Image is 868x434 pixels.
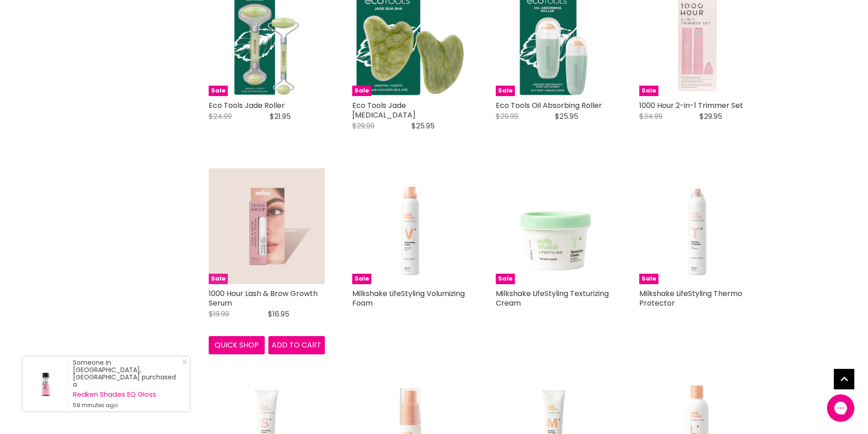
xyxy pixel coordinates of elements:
img: Milkshake LifeStyling Texturizing Cream [496,168,612,284]
small: 59 minutes ago [73,402,180,409]
a: 1000 Hour Lash & Brow Growth Serum [209,288,318,308]
span: $29.95 [699,111,722,122]
a: 1000 Hour Lash & Brow Growth Serum 1000 Hour Lash & Brow Growth Serum Sale [209,168,325,284]
span: Sale [209,274,228,284]
span: $34.99 [639,111,663,122]
span: Sale [352,86,371,96]
a: 1000 Hour 2-in-1 Trimmer Set [639,100,743,111]
svg: Close Icon [182,359,187,364]
a: Eco Tools Jade [MEDICAL_DATA] [352,100,416,120]
span: $16.95 [268,309,289,319]
span: Add to cart [272,340,321,350]
a: Visit product page [23,357,68,411]
span: $29.99 [352,121,375,131]
a: Milkshake LifeStyling Texturizing Cream [496,288,609,308]
a: Close Notification [178,359,187,368]
span: Sale [496,86,515,96]
span: $25.95 [411,121,435,131]
img: 1000 Hour Lash & Brow Growth Serum [209,168,325,284]
span: Sale [639,274,658,284]
span: $21.95 [270,111,291,122]
img: Milkshake LifeStyling Thermo Protector [639,168,755,284]
a: Milkshake LifeStyling Thermo Protector Milkshake LifeStyling Thermo Protector Sale [639,168,755,284]
a: Eco Tools Oil Absorbing Roller [496,100,602,111]
a: Milkshake LifeStyling Texturizing Cream Milkshake LifeStyling Texturizing Cream Sale [496,168,612,284]
span: Sale [352,274,371,284]
a: Milkshake LifeStyling Volumizing Foam Sale [352,168,468,284]
span: $24.99 [209,111,232,122]
span: $25.95 [555,111,578,122]
span: $29.99 [496,111,518,122]
button: Add to cart [268,336,325,354]
iframe: Gorgias live chat messenger [822,391,859,425]
span: $19.99 [209,309,229,319]
a: Redken Shades EQ Gloss [73,391,180,398]
span: Sale [496,274,515,284]
span: Sale [209,86,228,96]
button: Quick shop [209,336,265,354]
a: Milkshake LifeStyling Thermo Protector [639,288,742,308]
img: Milkshake LifeStyling Volumizing Foam [352,168,468,284]
a: Milkshake LifeStyling Volumizing Foam [352,288,465,308]
span: Sale [639,86,658,96]
div: Someone in [GEOGRAPHIC_DATA], [GEOGRAPHIC_DATA] purchased a [73,359,180,409]
a: Eco Tools Jade Roller [209,100,285,111]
